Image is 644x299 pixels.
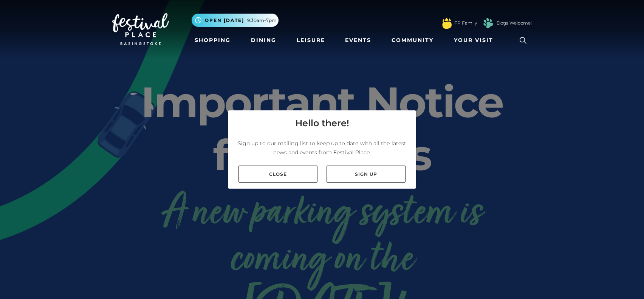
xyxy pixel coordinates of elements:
h4: Hello there! [295,116,349,130]
span: Your Visit [454,36,493,44]
p: Sign up to our mailing list to keep up to date with all the latest news and events from Festival ... [234,139,410,157]
span: 9.30am-7pm [247,17,277,24]
a: FP Family [454,20,477,26]
a: Close [238,166,317,183]
a: Sign up [327,166,406,183]
img: Festival Place Logo [112,13,169,45]
a: Community [389,33,437,47]
a: Dogs Welcome! [497,20,532,26]
a: Events [342,33,374,47]
a: Shopping [192,33,234,47]
button: Open [DATE] 9.30am-7pm [192,14,279,27]
a: Leisure [294,33,328,47]
span: Open [DATE] [205,17,244,24]
a: Dining [248,33,279,47]
a: Your Visit [451,33,500,47]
